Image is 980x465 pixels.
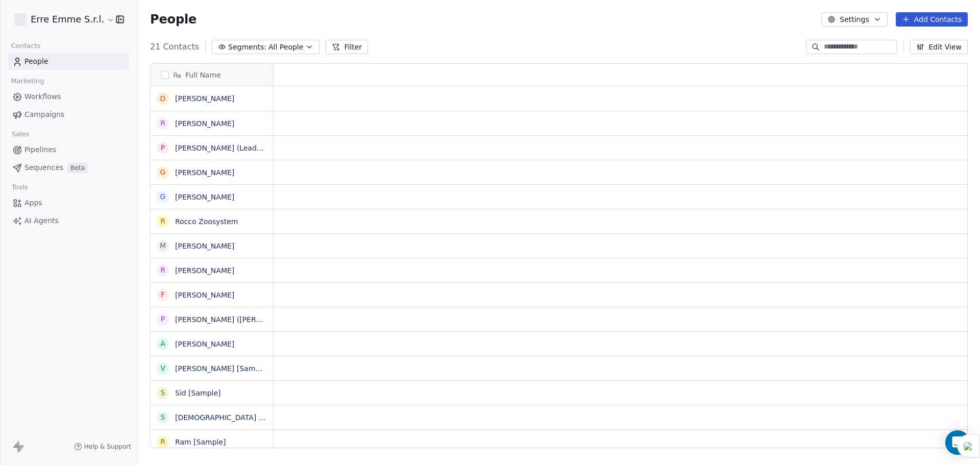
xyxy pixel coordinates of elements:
[8,53,129,70] a: People
[24,198,42,208] span: Apps
[175,144,283,152] a: [PERSON_NAME] (LeaderTech)
[326,40,368,54] button: Filter
[84,443,131,451] span: Help & Support
[175,315,377,324] a: [PERSON_NAME] ([PERSON_NAME] del [PERSON_NAME])
[160,191,166,202] div: G
[150,41,199,53] span: 21 Contacts
[228,42,266,53] span: Segments:
[175,168,234,177] a: [PERSON_NAME]
[24,215,59,226] span: AI Agents
[24,56,48,67] span: People
[24,109,64,120] span: Campaigns
[31,13,104,26] span: Erre Emme S.r.l.
[268,42,303,53] span: All People
[24,162,63,173] span: Sequences
[8,106,129,123] a: Campaigns
[175,217,238,226] a: Rocco Zoosystem
[161,314,165,325] div: P
[151,86,274,449] div: grid
[160,93,166,104] div: D
[8,194,129,211] a: Apps
[175,193,234,201] a: [PERSON_NAME]
[910,40,968,54] button: Edit View
[12,11,109,28] button: Erre Emme S.r.l.
[74,443,131,451] a: Help & Support
[7,74,48,89] span: Marketing
[8,212,129,229] a: AI Agents
[160,338,165,349] div: A
[161,142,165,153] div: P
[8,141,129,158] a: Pipelines
[7,180,32,195] span: Tools
[160,216,165,227] div: R
[160,118,165,129] div: R
[160,436,165,447] div: R
[7,38,45,54] span: Contacts
[175,242,234,250] a: [PERSON_NAME]
[150,12,197,27] span: People
[185,70,221,80] span: Full Name
[24,144,56,155] span: Pipelines
[161,289,165,300] div: F
[67,163,88,173] span: Beta
[175,438,226,446] a: Ram [Sample]
[24,91,61,102] span: Workflows
[160,363,165,374] div: V
[161,412,165,423] div: S
[8,159,129,176] a: SequencesBeta
[151,64,273,86] div: Full Name
[160,167,166,178] div: G
[160,265,165,276] div: R
[175,119,234,128] a: [PERSON_NAME]
[175,266,234,275] a: [PERSON_NAME]
[896,12,968,27] button: Add Contacts
[175,389,221,397] a: Sid [Sample]
[175,364,269,373] a: [PERSON_NAME] [Sample]
[161,387,165,398] div: S
[175,413,291,422] a: [DEMOGRAPHIC_DATA] [Sample]
[160,240,166,251] div: M
[8,88,129,105] a: Workflows
[945,430,970,455] div: Open Intercom Messenger
[821,12,887,27] button: Settings
[175,94,234,103] a: [PERSON_NAME]
[7,127,34,142] span: Sales
[175,340,234,348] a: [PERSON_NAME]
[175,291,234,299] a: [PERSON_NAME]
